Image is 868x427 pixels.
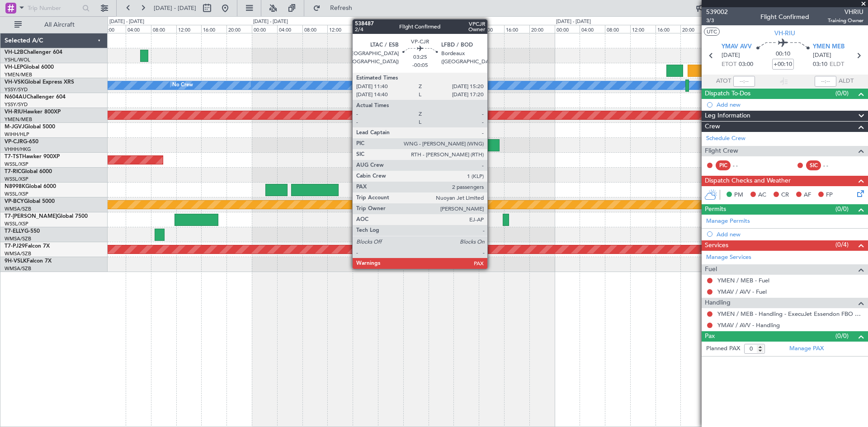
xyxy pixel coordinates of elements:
[5,199,24,204] span: VP-BCY
[705,146,738,156] span: Flight Crew
[705,111,750,121] span: Leg Information
[5,146,31,153] a: VHHH/HKG
[440,140,469,146] div: LTAC
[5,258,27,264] span: 9H-VSLK
[109,18,144,26] div: [DATE] - [DATE]
[705,331,715,342] span: Pax
[5,154,60,160] a: T7-TSTHawker 900XP
[5,176,28,183] a: WSSL/XSP
[309,1,363,15] button: Refresh
[717,230,863,238] div: Add new
[10,18,98,32] button: All Aircraft
[716,77,731,86] span: ATOT
[5,244,50,249] a: T7-PJ29Falcon 7X
[5,250,31,257] a: WMSA/SZB
[353,25,378,33] div: 16:00
[630,25,656,33] div: 12:00
[5,184,56,189] a: N8998KGlobal 6000
[705,122,720,132] span: Crew
[717,321,780,329] a: YMAV / AVV - Handling
[835,89,849,98] span: (0/0)
[5,214,88,219] a: T7-[PERSON_NAME]Global 7500
[555,25,580,33] div: 00:00
[5,154,22,160] span: T7-TST
[172,79,193,92] div: No Crew
[705,176,791,186] span: Dispatch Checks and Weather
[277,25,302,33] div: 04:00
[5,80,24,85] span: VH-VSK
[252,25,277,33] div: 00:00
[5,71,32,78] a: YMEN/MEB
[479,25,504,33] div: 12:00
[5,229,40,234] a: T7-ELLYG-550
[5,229,24,234] span: T7-ELLY
[580,25,605,33] div: 04:00
[5,50,62,55] a: VH-L2BChallenger 604
[5,265,31,272] a: WMSA/SZB
[378,25,403,33] div: 20:00
[839,77,854,86] span: ALDT
[758,191,766,200] span: AC
[5,191,28,197] a: WSSL/XSP
[28,1,80,15] input: Trip Number
[100,25,126,33] div: 00:00
[504,25,529,33] div: 16:00
[440,145,469,152] div: 10:55 Z
[705,298,731,308] span: Handling
[705,89,750,99] span: Dispatch To-Dos
[835,204,849,214] span: (0/0)
[722,60,736,69] span: ETOT
[776,50,790,59] span: 00:10
[706,134,745,143] a: Schedule Crew
[5,235,31,242] a: WMSA/SZB
[722,42,752,52] span: YMAV AVV
[5,109,61,115] a: VH-RIUHawker 800XP
[823,161,844,169] div: - -
[302,25,328,33] div: 08:00
[453,25,479,33] div: 08:00
[706,217,750,226] a: Manage Permits
[804,191,811,200] span: AF
[5,116,32,123] a: YMEN/MEB
[5,206,31,212] a: WMSA/SZB
[706,253,751,262] a: Manage Services
[656,25,681,33] div: 16:00
[5,101,28,108] a: YSSY/SYD
[126,25,151,33] div: 04:00
[705,204,726,215] span: Permits
[733,76,755,87] input: --:--
[529,25,555,33] div: 20:00
[5,94,66,100] a: N604AUChallenger 604
[716,160,731,170] div: PIC
[828,17,863,24] span: Training Owner
[151,25,176,33] div: 08:00
[717,101,863,108] div: Add new
[760,12,809,22] div: Flight Confirmed
[403,25,429,33] div: 00:00
[5,65,54,70] a: VH-LEPGlobal 6000
[410,145,440,152] div: 00:50 Z
[5,199,55,204] a: VP-BCYGlobal 5000
[830,60,844,69] span: ELDT
[706,344,740,353] label: Planned PAX
[5,131,29,138] a: WIHH/HLP
[154,4,196,12] span: [DATE] - [DATE]
[5,214,57,219] span: T7-[PERSON_NAME]
[706,7,728,17] span: 539002
[226,25,252,33] div: 20:00
[5,169,21,174] span: T7-RIC
[813,42,844,52] span: YMEN MEB
[176,25,202,33] div: 12:00
[835,331,849,341] span: (0/0)
[733,161,753,169] div: - -
[5,56,30,63] a: YSHL/WOL
[705,264,717,275] span: Fuel
[5,169,52,174] a: T7-RICGlobal 6000
[5,161,28,168] a: WSSL/XSP
[410,140,440,146] div: VHHH
[5,109,23,115] span: VH-RIU
[5,80,74,85] a: VH-VSKGlobal Express XRS
[680,25,706,33] div: 20:00
[556,18,591,26] div: [DATE] - [DATE]
[722,51,740,60] span: [DATE]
